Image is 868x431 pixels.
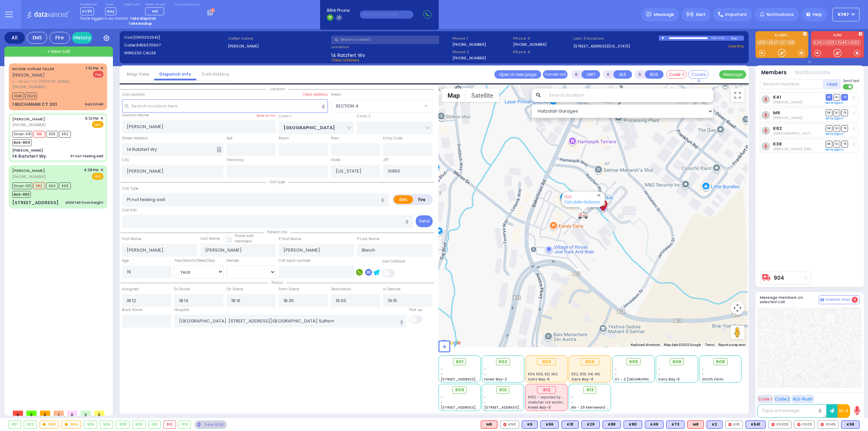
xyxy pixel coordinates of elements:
span: EMS [92,173,103,180]
div: 904 [62,421,81,428]
span: K38 [46,131,58,138]
span: [STREET_ADDRESS][PERSON_NAME] [441,377,505,382]
label: WIRELESS CALLER [124,50,225,56]
div: 0:38 [718,34,725,42]
div: 908 [116,421,129,428]
span: Notifications [767,12,794,18]
div: BLS [540,420,559,429]
label: Cross 1 [279,114,291,119]
label: Floor [331,136,339,141]
span: Driver-K41 [12,131,32,138]
span: - [615,372,617,377]
label: Last Name [200,236,220,241]
span: - [702,372,704,377]
a: K541 [767,40,778,45]
span: K68 [59,182,71,189]
label: KJ EMS... [755,34,808,38]
label: Room [279,136,289,141]
span: - [571,395,573,400]
a: Send again [826,132,844,136]
label: Call Location [122,92,145,97]
img: red-radio-icon.svg [503,423,507,426]
div: Fire [50,32,70,44]
span: 8456370607 [136,42,161,48]
button: Code-1 [666,70,687,79]
a: [PERSON_NAME] [12,168,45,173]
div: 901 [9,421,21,428]
button: Toggle fullscreen view [731,89,744,102]
img: red-radio-icon.svg [821,423,824,426]
input: Search member [760,79,823,89]
span: TR [841,110,848,116]
span: AT - 2 [GEOGRAPHIC_DATA] [615,377,665,382]
span: M6 [33,131,45,138]
span: members [235,239,252,244]
button: Drag Pegman onto the map to open Street View [731,326,744,339]
div: BLS [522,420,538,429]
button: Send [416,215,433,227]
span: [PHONE_NUMBER] [12,174,46,179]
span: Phone 2 [452,49,511,55]
span: Sanz Bay-6 [528,377,550,382]
span: - [658,367,660,372]
button: Transfer call [543,70,568,79]
button: +Add [823,79,841,89]
a: [STREET_ADDRESS][US_STATE] [573,43,630,49]
a: Send again [826,101,844,105]
div: K29 [581,420,600,429]
span: ✕ [100,167,103,173]
span: - [615,367,617,372]
div: MOSHE ELIEZER BLEICH [597,192,609,213]
span: 0 [40,411,50,416]
label: [PHONE_NUMBER] [452,42,486,47]
span: DR [826,94,832,100]
a: MOSHE AVRUM TELLER [12,66,54,72]
div: M6 [481,420,497,429]
span: - [484,400,486,405]
span: הרר הערשל - ר' [PERSON_NAME] [12,79,83,84]
div: 903 [40,421,59,428]
a: KJFD [813,40,824,45]
span: - [441,372,443,377]
button: Notifications [795,69,830,77]
label: First Name [122,236,141,242]
h5: Message members on selected call [760,295,819,304]
span: ✕ [100,65,103,71]
span: Phone 4 [513,49,571,55]
span: - [484,367,486,372]
label: KJFD [811,34,864,38]
div: K66 [540,420,559,429]
span: Hershey Szabovitz [773,100,803,105]
label: Use Callback [382,259,406,264]
input: Search a contact [331,36,439,44]
div: EMS [27,32,47,44]
span: Help [813,12,822,18]
div: BLS [707,420,723,429]
span: SECTION 4 [331,100,423,112]
span: Phone 1 [452,36,511,41]
div: 909 [133,421,145,428]
label: Lines [105,3,116,7]
label: Last 3 location [573,36,659,41]
span: Fire [93,71,103,78]
label: Assigned [122,287,139,292]
span: Avrohom Mier Muller [773,146,833,152]
span: 0 [13,411,23,416]
span: - [441,395,443,400]
label: Apt [226,136,233,141]
span: - [484,372,486,377]
span: Patient info [264,230,291,235]
div: Gas Smell [85,102,103,107]
label: P First Name [279,236,301,242]
span: ✕ [100,116,103,121]
label: Gender [226,258,239,263]
span: BRIA Phone [327,7,350,14]
label: [PERSON_NAME] [228,43,329,49]
span: EMS [92,121,103,128]
span: KY67 [838,12,849,18]
label: Cad: [124,35,225,40]
label: Call Type [122,186,138,191]
div: BLS [746,420,766,429]
span: - [441,400,443,405]
a: [PERSON_NAME] [12,116,45,122]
